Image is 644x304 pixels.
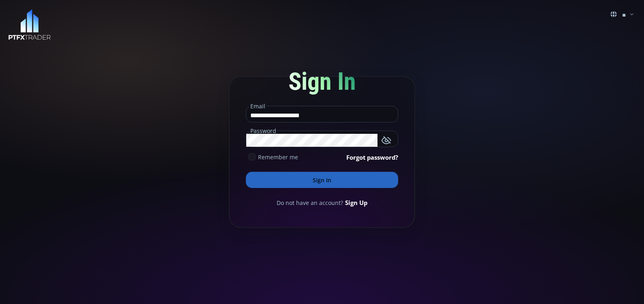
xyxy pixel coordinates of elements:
button: Sign In [246,172,398,188]
div: Do not have an account? [246,198,398,207]
a: Forgot password? [346,153,398,162]
a: Sign Up [345,198,367,207]
span: Remember me [258,153,298,161]
img: LOGO [8,9,51,40]
span: Sign In [288,67,356,96]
